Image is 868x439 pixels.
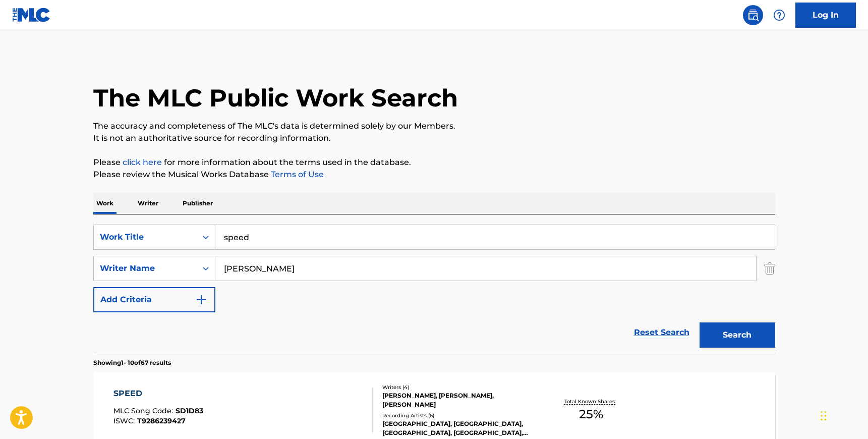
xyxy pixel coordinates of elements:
div: Drag [821,401,827,431]
p: Total Known Shares: [564,398,618,405]
div: Recording Artists ( 6 ) [382,412,535,419]
div: Help [769,5,789,25]
img: Delete Criterion [764,256,775,281]
a: Terms of Use [269,170,324,179]
a: click here [123,157,162,167]
div: [PERSON_NAME], [PERSON_NAME], [PERSON_NAME] [382,391,535,409]
p: It is not an authoritative source for recording information. [93,132,775,144]
p: Please review the Musical Works Database [93,169,775,181]
span: MLC Song Code : [113,406,176,415]
h1: The MLC Public Work Search [93,83,458,113]
img: help [773,9,785,21]
p: The accuracy and completeness of The MLC's data is determined solely by our Members. [93,120,775,132]
span: ISWC : [113,416,137,425]
button: Add Criteria [93,287,215,312]
div: Writers ( 4 ) [382,383,535,391]
div: SPEED [113,388,203,400]
a: Public Search [743,5,763,25]
button: Search [700,322,775,348]
span: 25 % [579,405,603,423]
div: [GEOGRAPHIC_DATA], [GEOGRAPHIC_DATA], [GEOGRAPHIC_DATA], [GEOGRAPHIC_DATA], [GEOGRAPHIC_DATA] [382,419,535,437]
p: Work [93,193,117,214]
iframe: Chat Widget [818,391,868,439]
img: MLC Logo [12,8,51,22]
p: Publisher [180,193,216,214]
p: Please for more information about the terms used in the database. [93,156,775,169]
a: Reset Search [629,321,695,344]
p: Writer [135,193,161,214]
span: SD1D83 [176,406,203,415]
form: Search Form [93,225,775,353]
div: Work Title [100,231,191,243]
div: Writer Name [100,262,191,275]
img: 9d2ae6d4665cec9f34b9.svg [195,294,207,306]
a: Log In [795,3,856,28]
img: search [747,9,759,21]
span: T9286239427 [137,416,186,425]
p: Showing 1 - 10 of 67 results [93,358,171,367]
